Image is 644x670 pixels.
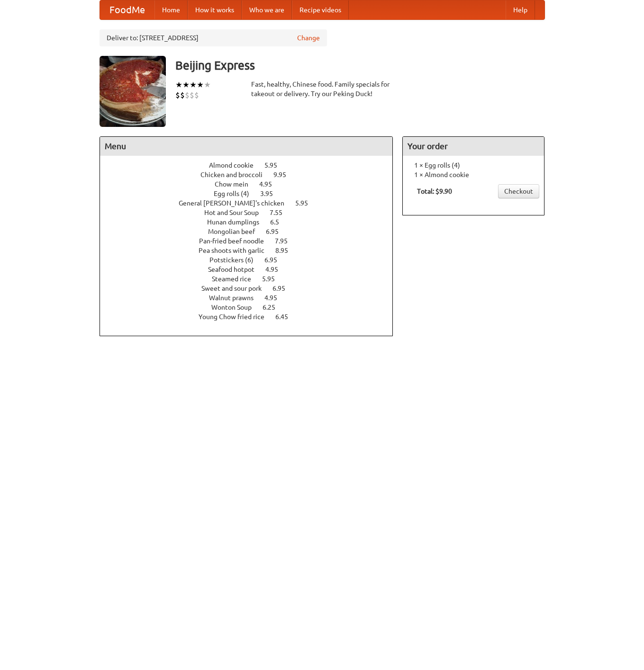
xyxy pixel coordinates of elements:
[188,0,242,19] a: How it works
[214,190,259,197] span: Egg rolls (4)
[265,266,288,273] span: 4.95
[204,80,211,90] li: ★
[207,218,269,226] span: Hunan dumplings
[179,199,326,207] a: General [PERSON_NAME]'s chicken 5.95
[408,170,539,179] li: 1 × Almond cookie
[251,80,393,98] div: Fast, healthy, Chinese food. Family specials for takeout or delivery. Try our Peking Duck!
[208,266,296,273] a: Seafood hotpot 4.95
[264,161,287,169] span: 5.95
[180,90,185,100] li: $
[264,256,287,264] span: 6.95
[199,313,274,321] span: Young Chow fried rice
[199,237,273,245] span: Pan-fried beef noodle
[100,56,166,127] img: angular.jpg
[214,190,290,197] a: Egg rolls (4) 3.95
[207,218,297,226] a: Hunan dumplings 6.5
[179,199,294,207] span: General [PERSON_NAME]'s chicken
[209,161,263,169] span: Almond cookie
[209,256,295,264] a: Potstickers (6) 6.95
[100,0,154,19] a: FoodMe
[212,275,261,283] span: Steamed rice
[190,90,194,100] li: $
[154,0,188,19] a: Home
[272,285,295,292] span: 6.95
[197,80,204,90] li: ★
[200,171,272,179] span: Chicken and broccoli
[208,266,264,273] span: Seafood hotpot
[273,171,296,179] span: 9.95
[194,90,199,100] li: $
[263,304,285,311] span: 6.25
[182,80,190,90] li: ★
[215,180,258,188] span: Chow mein
[259,180,281,188] span: 4.95
[209,294,263,302] span: Walnut prawns
[190,80,197,90] li: ★
[212,275,292,283] a: Steamed rice 5.95
[275,247,298,254] span: 8.95
[506,0,535,19] a: Help
[199,247,306,254] a: Pea shoots with garlic 8.95
[275,237,297,245] span: 7.95
[208,228,296,235] a: Mongolian beef 6.95
[100,137,393,156] h4: Menu
[209,256,263,264] span: Potstickers (6)
[498,184,539,198] a: Checkout
[260,190,282,197] span: 3.95
[175,80,182,90] li: ★
[200,171,304,179] a: Chicken and broccoli 9.95
[270,218,289,226] span: 6.5
[211,304,293,311] a: Wonton Soup 6.25
[209,294,295,302] a: Walnut prawns 4.95
[204,209,268,216] span: Hot and Sour Soup
[100,29,327,46] div: Deliver to: [STREET_ADDRESS]
[199,313,306,321] a: Young Chow fried rice 6.45
[264,294,287,302] span: 4.95
[201,285,303,292] a: Sweet and sour pork 6.95
[215,180,290,188] a: Chow mein 4.95
[201,285,271,292] span: Sweet and sour pork
[292,0,349,19] a: Recipe videos
[185,90,190,100] li: $
[242,0,292,19] a: Who we are
[199,237,305,245] a: Pan-fried beef noodle 7.95
[295,199,317,207] span: 5.95
[175,56,545,75] h3: Beijing Express
[208,228,264,235] span: Mongolian beef
[204,209,300,216] a: Hot and Sour Soup 7.55
[275,313,298,321] span: 6.45
[175,90,180,100] li: $
[408,161,539,170] li: 1 × Egg rolls (4)
[262,275,284,283] span: 5.95
[199,247,274,254] span: Pea shoots with garlic
[417,188,452,195] b: Total: $9.90
[266,228,288,235] span: 6.95
[403,137,544,156] h4: Your order
[270,209,292,216] span: 7.55
[209,161,295,169] a: Almond cookie 5.95
[211,304,261,311] span: Wonton Soup
[297,33,320,43] a: Change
